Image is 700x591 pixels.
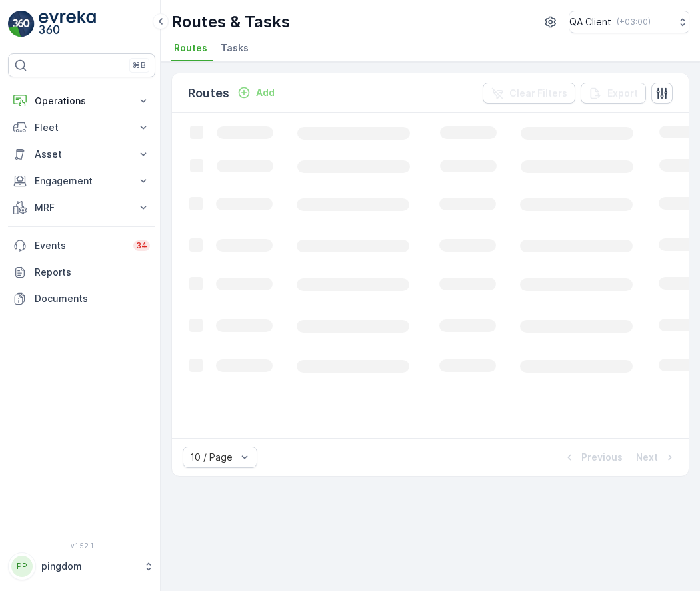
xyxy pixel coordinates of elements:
button: MRF [8,194,155,221]
p: Clear Filters [509,87,567,100]
p: Add [256,86,275,99]
a: Documents [8,286,155,312]
p: Engagement [35,174,129,188]
button: Previous [561,449,624,465]
img: logo_light-DOdMpM7g.png [39,11,96,37]
button: PPpingdom [8,552,155,580]
p: QA Client [569,15,611,29]
a: Events34 [8,232,155,259]
a: Reports [8,259,155,286]
span: v 1.52.1 [8,542,155,550]
div: PP [11,556,33,577]
p: Operations [35,95,129,108]
button: Add [232,85,280,100]
p: 34 [136,240,147,251]
button: Next [635,449,678,465]
button: Operations [8,88,155,114]
p: ( +03:00 ) [617,17,651,27]
button: Export [581,83,646,104]
p: Routes [188,84,229,102]
p: Events [35,239,125,252]
p: Next [636,451,658,464]
p: Previous [581,451,623,464]
button: QA Client(+03:00) [569,11,689,33]
button: Engagement [8,168,155,194]
p: Routes & Tasks [171,11,290,33]
p: Documents [35,292,150,305]
p: pingdom [41,560,137,573]
button: Fleet [8,114,155,141]
span: Tasks [221,41,249,55]
p: Fleet [35,121,129,134]
p: Export [607,87,638,100]
p: MRF [35,201,129,214]
p: Asset [35,148,129,161]
span: Routes [174,41,207,55]
img: logo [8,11,35,37]
p: ⌘B [133,60,146,71]
p: Reports [35,266,150,279]
button: Clear Filters [483,83,575,104]
button: Asset [8,141,155,168]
